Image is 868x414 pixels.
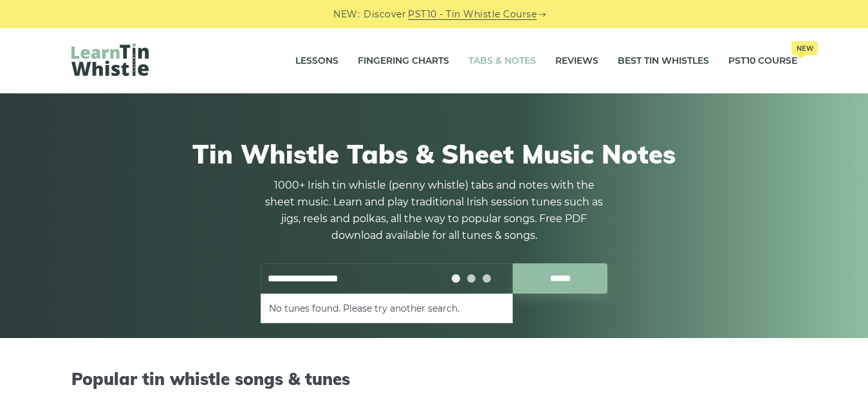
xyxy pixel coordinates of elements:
a: Reviews [555,45,598,77]
h1: Tin Whistle Tabs & Sheet Music Notes [71,138,797,169]
span: New [791,41,818,55]
img: LearnTinWhistle.com [71,43,149,76]
a: PST10 CourseNew [728,45,797,77]
h2: Popular tin whistle songs & tunes [71,369,797,389]
a: Lessons [295,45,338,77]
li: No tunes found. Please try another search. [269,301,504,316]
a: Tabs & Notes [468,45,536,77]
p: 1000+ Irish tin whistle (penny whistle) tabs and notes with the sheet music. Learn and play tradi... [261,177,608,244]
a: Fingering Charts [358,45,449,77]
a: Best Tin Whistles [618,45,709,77]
